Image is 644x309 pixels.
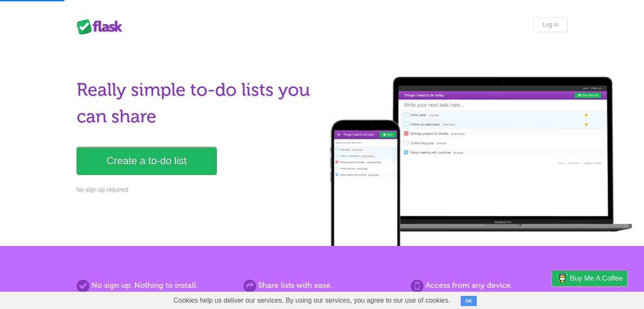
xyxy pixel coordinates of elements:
a: Log in [533,17,567,32]
span: Cookies help us deliver our services. By using our services, you agree to our use of cookies. [165,292,459,309]
h2: Access from any device. [411,280,567,291]
div: Flask Lists [77,19,127,34]
h2: No sign up. Nothing to install. [77,280,233,291]
a: Create a to-do list [77,147,217,175]
button: OK [461,296,477,306]
h1: Really simple to-do lists you can share [77,77,317,130]
a: Buy me a coffee [552,270,627,286]
p: No sign up required [77,185,317,194]
h2: Share lists with ease. [243,280,400,291]
span: Buy me a coffee [570,271,623,286]
img: Buy me a coffee [556,271,568,285]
